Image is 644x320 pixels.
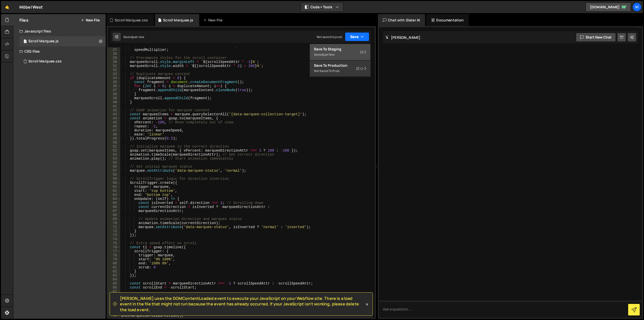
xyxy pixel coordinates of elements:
[108,253,120,257] div: 78
[317,35,342,39] div: Not saved to prod
[108,153,120,157] div: 53
[108,100,120,104] div: 40
[115,18,148,23] div: Scroll Marquee.css
[108,181,120,185] div: 60
[28,59,62,64] div: Scroll Marquee.css
[108,273,120,277] div: 83
[28,39,59,44] div: Scroll Marquee.js
[108,306,120,310] div: 91
[108,310,120,314] div: 92
[108,189,120,193] div: 62
[108,149,120,153] div: 52
[120,296,365,312] span: [PERSON_NAME] uses the DOMContentLoaded event to execute your JavaScript on your Webflow site. Th...
[108,261,120,265] div: 80
[108,52,120,56] div: 28
[108,108,120,112] div: 42
[108,269,120,273] div: 82
[323,52,335,57] div: just now
[108,286,120,290] div: 86
[108,221,120,225] div: 70
[108,120,120,124] div: 45
[108,197,120,201] div: 64
[108,205,120,209] div: 66
[108,249,120,253] div: 77
[108,161,120,165] div: 55
[108,64,120,68] div: 31
[108,76,120,80] div: 34
[314,52,366,58] div: Saved
[108,165,120,169] div: 56
[108,193,120,197] div: 63
[132,35,144,39] div: just now
[19,36,106,46] div: 17391/48447.js
[13,26,106,36] div: Javascript files
[108,314,120,318] div: 93
[108,298,120,302] div: 89
[108,209,120,213] div: 67
[1,1,13,13] a: 🤙
[108,277,120,281] div: 84
[356,66,366,71] span: S
[385,35,420,40] h2: [PERSON_NAME]
[108,245,120,249] div: 76
[310,44,370,60] button: Save to StagingS Savedjust now
[19,4,43,10] div: Möbel West
[13,46,106,56] div: CSS files
[108,116,120,120] div: 44
[108,68,120,72] div: 32
[108,185,120,189] div: 61
[108,80,120,84] div: 35
[108,229,120,233] div: 72
[426,14,469,26] div: Documentation
[108,140,120,145] div: 50
[19,56,106,66] div: 17391/48448.css
[24,40,27,44] span: 1
[314,68,366,74] div: Not saved to prod
[108,201,120,205] div: 65
[360,50,366,55] span: S
[81,18,100,22] button: New File
[108,128,120,132] div: 47
[123,35,144,39] div: Saved
[301,3,343,12] button: Code + Tools
[108,84,120,88] div: 36
[108,88,120,92] div: 37
[108,169,120,173] div: 57
[203,18,224,23] div: New File
[632,3,641,12] a: Vi
[108,56,120,60] div: 29
[108,132,120,136] div: 48
[19,17,28,23] h2: Files
[108,217,120,221] div: 69
[108,48,120,52] div: 27
[108,112,120,116] div: 43
[108,104,120,108] div: 41
[108,290,120,294] div: 87
[108,96,120,100] div: 39
[163,18,193,23] div: Scroll Marquee.js
[108,173,120,177] div: 58
[108,233,120,237] div: 73
[108,257,120,261] div: 79
[310,60,370,77] button: Save to ProductionS Not saved to prod
[378,14,425,26] div: Chat with Slater AI
[108,177,120,181] div: 59
[108,302,120,306] div: 90
[108,124,120,128] div: 46
[108,265,120,269] div: 81
[314,47,366,52] div: Save to Staging
[576,33,616,42] button: Start new chat
[314,63,366,68] div: Save to Production
[108,281,120,286] div: 85
[108,157,120,161] div: 54
[108,92,120,96] div: 38
[108,237,120,241] div: 74
[586,3,631,12] a: [DOMAIN_NAME]
[108,294,120,298] div: 88
[108,72,120,76] div: 33
[345,32,369,41] button: Save
[108,145,120,149] div: 51
[108,225,120,229] div: 71
[108,241,120,245] div: 75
